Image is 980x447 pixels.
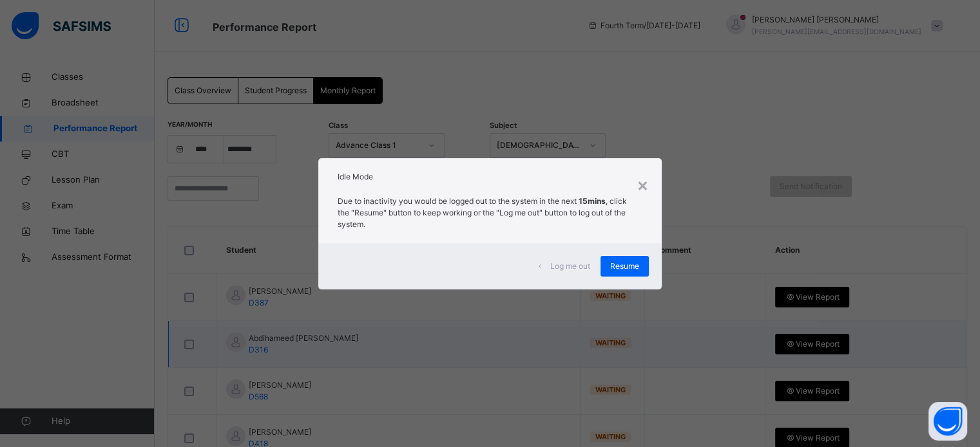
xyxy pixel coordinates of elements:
[550,260,590,272] span: Log me out
[338,196,642,230] p: Due to inactivity you would be logged out to the system in the next , click the "Resume" button t...
[579,196,606,206] strong: 15mins
[338,171,642,183] h2: Idle Mode
[637,171,649,198] div: ×
[610,260,639,272] span: Resume
[928,402,967,441] button: Open asap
